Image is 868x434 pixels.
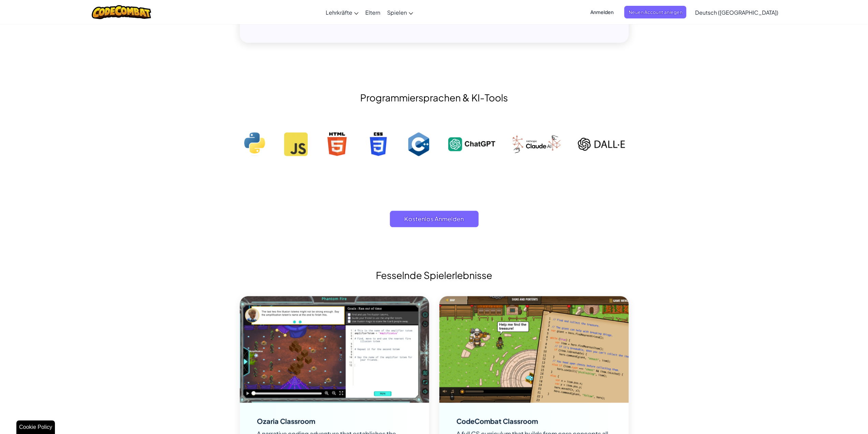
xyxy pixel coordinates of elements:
a: Eltern [362,3,384,22]
img: Image to illustrate Ozaria Classroom [240,296,429,403]
h2: Fesselnde Spielerlebnisse [240,268,629,282]
img: Python logo [243,132,267,156]
span: Deutsch ([GEOGRAPHIC_DATA]) [695,9,778,16]
button: Neuen Account anlegen [624,6,686,18]
img: Image to illustrate CodeCombat Classroom [439,296,629,403]
img: CodeCombat logo [92,5,151,19]
span: Lehrkräfte [326,9,352,16]
a: Deutsch ([GEOGRAPHIC_DATA]) [691,3,781,22]
img: Stable Diffusion logo [513,135,560,153]
img: C++ logo [407,132,430,156]
img: DALL-E logo [578,132,625,156]
button: Kostenlos Anmelden [390,211,479,227]
img: CSS logo [366,132,389,156]
a: Lehrkräfte [322,3,362,22]
a: Spielen [384,3,416,22]
h2: Programmiersprachen & KI-Tools [240,90,629,105]
img: HTML logo [325,132,349,156]
div: CodeCombat Classroom [456,418,538,424]
img: ChatGPT logo [448,132,495,156]
div: Ozaria Classroom [257,418,315,424]
span: Spielen [387,9,407,16]
div: Cookie Policy [16,420,55,434]
button: Anmelden [586,6,617,18]
img: JavaScript logo [284,132,308,156]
